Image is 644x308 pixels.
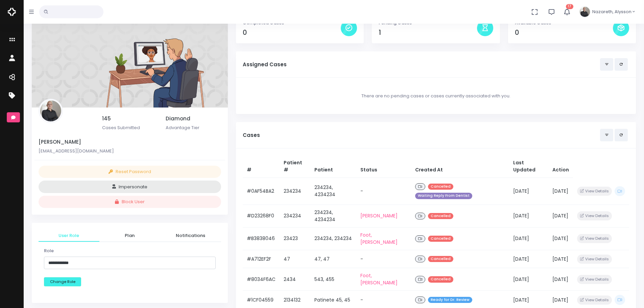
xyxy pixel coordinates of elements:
[509,268,548,291] td: [DATE]
[280,155,311,178] th: Patient #
[428,276,453,283] span: Cancelled
[509,250,548,268] td: [DATE]
[243,177,280,205] td: #0AF54BA2
[356,177,411,205] td: -
[579,6,591,18] img: Header Avatar
[39,181,221,193] button: Impersonate
[243,155,280,178] th: #
[280,177,311,205] td: 234234
[166,124,221,131] p: Advantage Tier
[102,116,158,122] h5: 145
[310,155,356,178] th: Patient
[166,116,221,122] h5: Diamond
[310,177,356,205] td: 234234, 4234234
[44,247,54,254] label: Role
[44,232,94,239] span: User Role
[548,227,573,250] td: [DATE]
[577,211,612,220] button: View Details
[577,234,612,243] button: View Details
[280,250,311,268] td: 47
[509,177,548,205] td: [DATE]
[243,62,600,68] h5: Assigned Cases
[280,268,311,291] td: 2434
[509,155,548,178] th: Last Updated
[44,277,81,286] button: Change Role
[356,155,411,178] th: Status
[548,155,573,178] th: Action
[39,166,221,178] button: Reset Password
[360,212,398,219] a: [PERSON_NAME]
[415,193,472,199] span: Waiting Reply From Dentist
[592,8,631,15] span: Nazareth, Alysson
[515,29,613,37] h4: 0
[577,275,612,284] button: View Details
[428,297,472,303] span: Ready for Dr. Review
[310,205,356,227] td: 234234, 4234234
[428,213,453,219] span: Cancelled
[360,272,398,286] a: Foot, [PERSON_NAME]
[577,295,612,305] button: View Details
[548,205,573,227] td: [DATE]
[360,232,398,245] a: Foot, [PERSON_NAME]
[379,29,477,37] h4: 1
[428,256,453,262] span: Cancelled
[8,5,16,19] img: Logo Horizontal
[509,227,548,250] td: [DATE]
[548,177,573,205] td: [DATE]
[243,132,600,138] h5: Cases
[509,205,548,227] td: [DATE]
[243,268,280,291] td: #8034F6AC
[243,205,280,227] td: #D23268F0
[356,250,411,268] td: -
[548,250,573,268] td: [DATE]
[243,227,280,250] td: #B3838046
[310,250,356,268] td: 47, 47
[105,232,155,239] span: Plan
[280,205,311,227] td: 234234
[428,236,453,242] span: Cancelled
[548,268,573,291] td: [DATE]
[39,196,221,208] button: Block User
[428,184,453,190] span: Cancelled
[166,232,216,239] span: Notifications
[566,4,573,9] span: 17
[243,250,280,268] td: #A712EF2F
[310,268,356,291] td: 543, 455
[243,85,629,108] div: There are no pending cases or cases currently associated with you.
[411,155,509,178] th: Created At
[310,227,356,250] td: 234234, 234234
[243,29,341,37] h4: 0
[39,148,221,155] p: [EMAIL_ADDRESS][DOMAIN_NAME]
[577,255,612,264] button: View Details
[39,139,221,145] h5: [PERSON_NAME]
[102,124,158,131] p: Cases Submitted
[280,227,311,250] td: 23423
[577,187,612,196] button: View Details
